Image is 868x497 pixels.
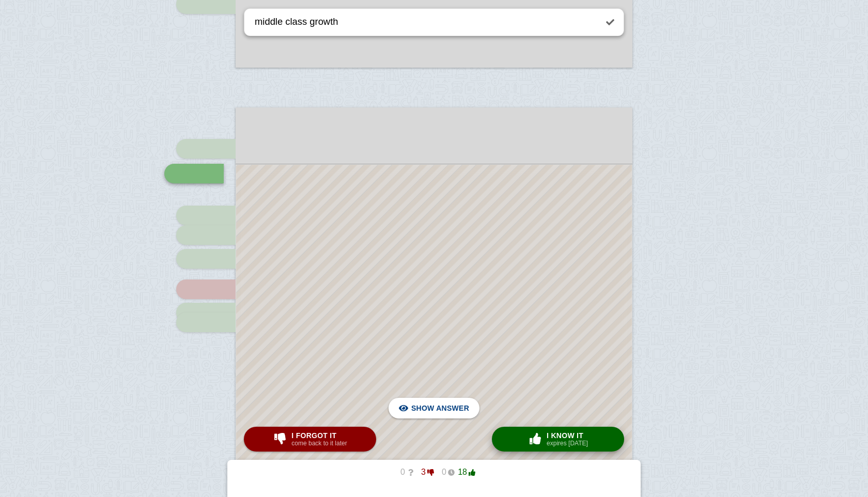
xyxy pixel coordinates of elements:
[547,431,588,440] span: I know it
[434,468,455,477] span: 0
[291,440,347,447] small: come back to it later
[492,427,624,452] button: I know itexpires [DATE]
[253,9,597,35] textarea: middle class growth
[291,431,347,440] span: I forgot it
[244,427,376,452] button: I forgot itcome back to it later
[389,398,479,418] button: Show answer
[547,440,588,447] small: expires [DATE]
[413,468,434,477] span: 3
[393,468,413,477] span: 0
[411,397,469,420] span: Show answer
[384,464,484,480] button: 03018
[455,468,475,477] span: 18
